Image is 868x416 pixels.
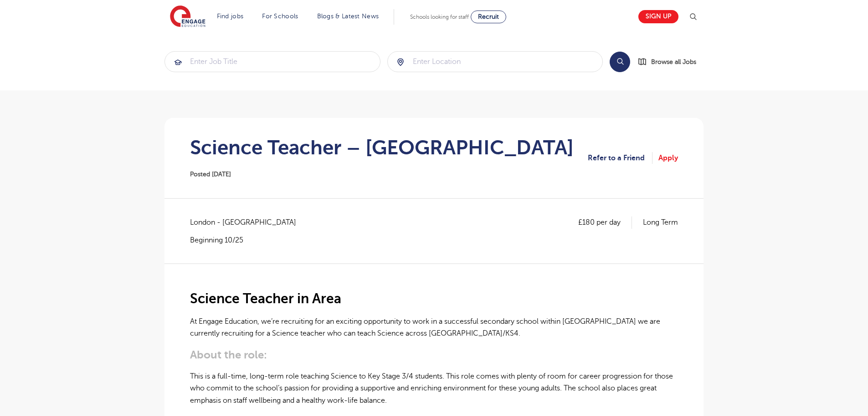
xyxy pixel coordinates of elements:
[588,152,652,164] a: Refer to a Friend
[190,370,678,406] p: This is a full-time, long-term role teaching Science to Key Stage 3/4 students. This role comes w...
[190,348,678,361] h3: About the role:
[610,52,630,72] button: Search
[388,52,603,72] input: Submit
[651,57,696,67] span: Browse all Jobs
[190,235,305,245] p: Beginning 10/25
[578,216,632,228] p: £180 per day
[658,152,678,164] a: Apply
[190,171,231,178] span: Posted [DATE]
[637,57,704,67] a: Browse all Jobs
[387,51,603,72] div: Submit
[170,5,205,28] img: Engage Education
[471,11,506,23] a: Recruit
[164,51,380,72] div: Submit
[638,10,678,23] a: Sign up
[190,216,305,228] span: London - [GEOGRAPHIC_DATA]
[478,13,499,20] span: Recruit
[643,216,678,228] p: Long Term
[317,13,379,20] a: Blogs & Latest News
[410,14,469,20] span: Schools looking for staff
[190,136,574,159] h1: Science Teacher – [GEOGRAPHIC_DATA]
[190,316,678,340] p: At Engage Education, we’re recruiting for an exciting opportunity to work in a successful seconda...
[190,291,678,306] h2: Science Teacher in Area
[217,13,244,20] a: Find jobs
[262,13,298,20] a: For Schools
[165,52,380,72] input: Submit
